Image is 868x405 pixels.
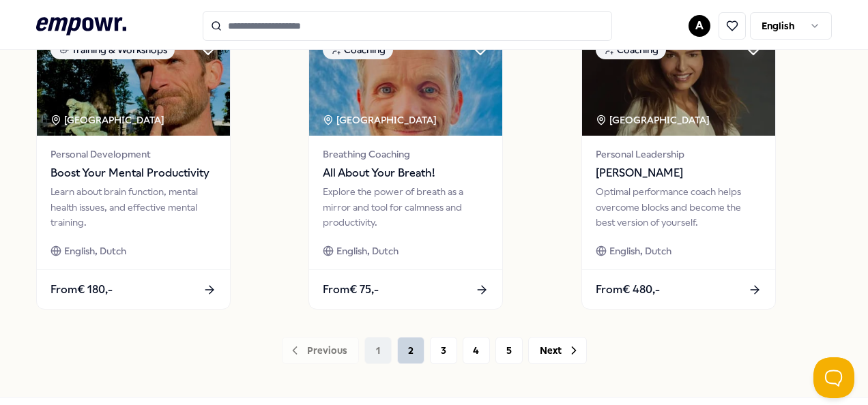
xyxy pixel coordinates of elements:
[596,112,712,127] div: [GEOGRAPHIC_DATA]
[323,40,393,59] div: Coaching
[323,112,439,127] div: [GEOGRAPHIC_DATA]
[596,184,762,230] div: Optimal performance coach helps overcome blocks and become the best version of yourself.
[495,337,523,364] button: 5
[582,27,775,136] img: package image
[50,147,216,162] span: Personal Development
[463,337,490,364] button: 4
[50,112,167,127] div: [GEOGRAPHIC_DATA]
[609,243,671,258] span: English, Dutch
[309,27,502,136] img: package image
[596,147,762,162] span: Personal Leadership
[50,164,216,182] span: Boost Your Mental Productivity
[323,164,489,182] span: All About Your Breath!
[37,27,230,136] img: package image
[813,357,854,398] iframe: Help Scout Beacon - Open
[596,40,666,59] div: Coaching
[689,15,710,37] button: A
[64,243,126,258] span: English, Dutch
[528,337,587,364] button: Next
[50,281,113,299] span: From € 180,-
[50,40,175,59] div: Training & Workshops
[430,337,457,364] button: 3
[596,281,660,299] span: From € 480,-
[323,184,489,230] div: Explore the power of breath as a mirror and tool for calmness and productivity.
[203,11,612,41] input: Search for products, categories or subcategories
[581,26,776,310] a: package imageCoaching[GEOGRAPHIC_DATA] Personal Leadership[PERSON_NAME]Optimal performance coach ...
[323,281,379,299] span: From € 75,-
[323,147,489,162] span: Breathing Coaching
[336,243,399,258] span: English, Dutch
[596,164,762,182] span: [PERSON_NAME]
[50,184,216,230] div: Learn about brain function, mental health issues, and effective mental training.
[397,337,424,364] button: 2
[36,26,231,310] a: package imageTraining & Workshops[GEOGRAPHIC_DATA] Personal DevelopmentBoost Your Mental Producti...
[308,26,503,310] a: package imageCoaching[GEOGRAPHIC_DATA] Breathing CoachingAll About Your Breath!Explore the power ...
